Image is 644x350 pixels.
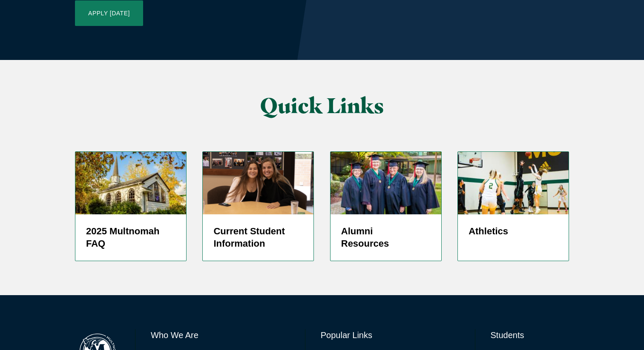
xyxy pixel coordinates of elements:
[203,152,313,214] img: screenshot-2024-05-27-at-1.37.12-pm
[341,225,431,250] h5: Alumni Resources
[330,151,442,261] a: 50 Year Alumni 2019 Alumni Resources
[321,329,460,341] h6: Popular Links
[491,329,569,341] h6: Students
[160,94,484,117] h2: Quick Links
[75,151,187,261] a: Prayer Chapel in Fall 2025 Multnomah FAQ
[213,225,303,250] h5: Current Student Information
[151,329,290,341] h6: Who We Are
[469,225,558,238] h5: Athletics
[75,152,186,214] img: Prayer Chapel in Fall
[331,152,441,214] img: 50 Year Alumni 2019
[458,152,569,214] img: WBBALL_WEB
[86,225,175,250] h5: 2025 Multnomah FAQ
[75,0,143,26] a: Apply [DATE]
[202,151,314,261] a: screenshot-2024-05-27-at-1.37.12-pm Current Student Information
[457,151,569,261] a: Women's Basketball player shooting jump shot Athletics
